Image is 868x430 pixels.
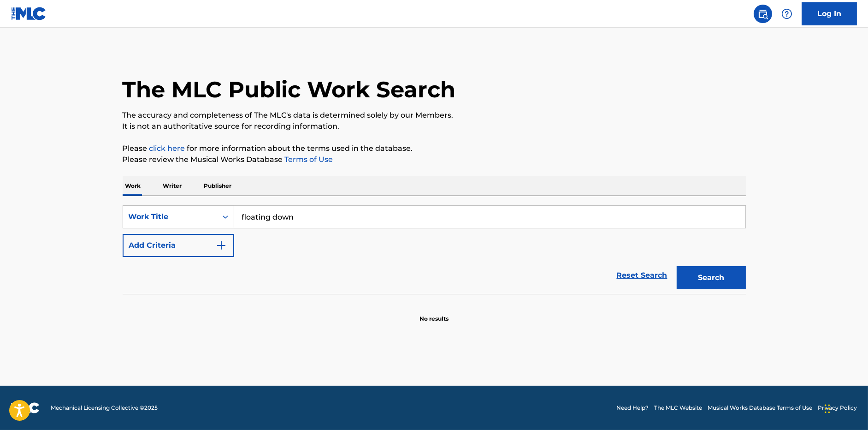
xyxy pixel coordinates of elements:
p: No results [419,304,449,323]
a: Musical Works Database Terms of Use [708,404,812,412]
p: The accuracy and completeness of The MLC's data is determined solely by our Members. [123,110,746,121]
p: Please review the Musical Works Database [123,154,746,165]
p: Writer [160,176,185,196]
p: Work [123,176,144,196]
span: Mechanical Licensing Collective © 2025 [51,404,158,412]
a: Privacy Policy [818,404,857,412]
button: Search [677,266,746,289]
form: Search Form [123,205,746,294]
a: Terms of Use [283,155,333,164]
p: Please for more information about the terms used in the database. [123,143,746,154]
a: The MLC Website [654,404,702,412]
img: search [757,8,768,19]
a: Reset Search [612,265,672,286]
button: Add Criteria [123,234,234,257]
a: Need Help? [616,404,649,412]
img: MLC Logo [11,7,47,20]
div: Help [778,5,796,23]
h1: The MLC Public Work Search [123,76,456,103]
a: click here [149,144,185,153]
p: Publisher [201,176,235,196]
img: logo [11,402,40,413]
p: It is not an authoritative source for recording information. [123,121,746,132]
a: Log In [802,2,857,25]
iframe: Chat Widget [822,386,868,430]
img: help [781,8,792,19]
a: Public Search [754,5,772,23]
div: Work Title [129,211,212,222]
img: 9d2ae6d4665cec9f34b9.svg [216,240,227,251]
div: Drag [825,395,830,423]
